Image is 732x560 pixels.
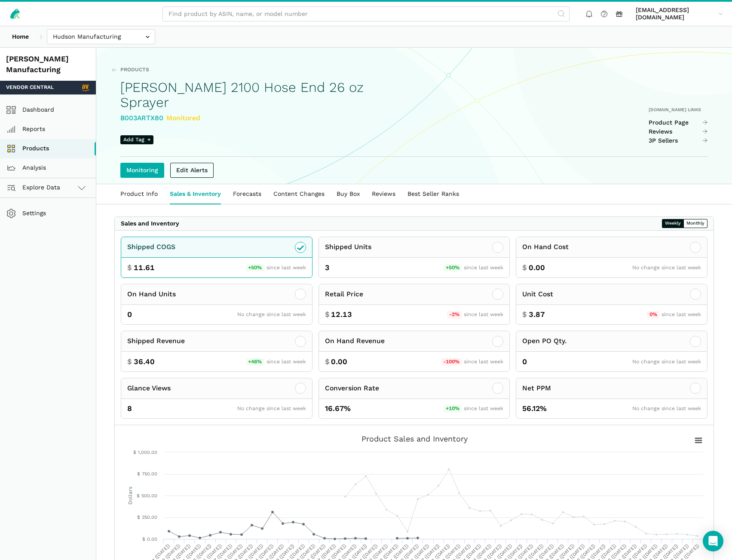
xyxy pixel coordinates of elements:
[331,309,352,320] span: 12.13
[134,262,155,273] span: 11.61
[325,242,371,253] div: Shipped Units
[464,359,503,365] span: since last week
[120,66,149,74] span: Products
[325,356,330,367] span: $
[138,450,157,455] tspan: 1,000.00
[170,163,214,178] a: Edit Alerts
[127,289,176,300] div: On Hand Units
[246,264,264,272] span: +50%
[647,311,659,319] span: 0%
[121,331,312,372] button: Shipped Revenue $ 36.40 +46% since last week
[227,184,267,204] a: Forecasts
[121,220,179,228] div: Sales and Inventory
[9,183,60,193] span: Explore Data
[683,219,707,228] button: Monthly
[522,289,553,300] div: Unit Cost
[529,262,545,273] span: 0.00
[137,471,140,477] tspan: $
[662,311,701,317] span: since last week
[464,405,503,411] span: since last week
[111,66,149,74] a: Products
[141,493,157,499] tspan: 500.00
[516,331,707,372] button: Open PO Qty. 0 No change since last week
[703,531,723,551] div: Open Intercom Messenger
[127,356,132,367] span: $
[162,6,570,21] input: Find product by ASIN, name, or model number
[444,405,462,413] span: +10%
[6,54,90,75] div: [PERSON_NAME] Manufacturing
[522,403,547,414] span: 56.12%
[127,242,175,253] div: Shipped COGS
[127,383,171,394] div: Glance Views
[325,336,385,347] div: On Hand Revenue
[636,6,715,21] span: [EMAIL_ADDRESS][DOMAIN_NAME]
[127,336,185,347] div: Shipped Revenue
[120,113,372,124] div: B003ARTX80
[522,356,527,367] span: 0
[447,311,462,319] span: -2%
[522,242,569,253] div: On Hand Cost
[319,378,510,419] button: Conversion Rate 16.67% +10% since last week
[147,136,150,144] span: +
[134,356,155,367] span: 36.40
[133,450,136,455] tspan: $
[633,5,726,23] a: [EMAIL_ADDRESS][DOMAIN_NAME]
[401,184,465,204] a: Best Seller Ranks
[127,262,132,273] span: $
[331,184,366,204] a: Buy Box
[522,383,551,394] div: Net PPM
[164,184,227,204] a: Sales & Inventory
[325,262,329,273] span: 3
[319,284,510,325] button: Retail Price $ 12.13 -2% since last week
[319,331,510,372] button: On Hand Revenue $ 0.00 -100% since last week
[114,184,164,204] a: Product Info
[516,284,707,325] button: Unit Cost $ 3.87 0% since last week
[649,107,708,113] div: [DOMAIN_NAME] Links
[147,536,157,542] tspan: 0.00
[237,311,306,317] span: No change since last week
[246,358,264,366] span: +46%
[325,403,351,414] span: 16.67%
[632,359,701,365] span: No change since last week
[137,493,140,499] tspan: $
[121,378,312,419] button: Glance Views 8 No change since last week
[121,284,312,325] button: On Hand Units 0 No change since last week
[120,135,153,144] span: Add Tag
[325,309,330,320] span: $
[127,309,132,320] span: 0
[516,378,707,419] button: Net PPM 56.12% No change since last week
[331,356,347,367] span: 0.00
[662,219,684,228] button: Weekly
[522,309,527,320] span: $
[361,434,468,443] tspan: Product Sales and Inventory
[319,237,510,278] button: Shipped Units 3 +50% since last week
[127,403,132,414] span: 8
[464,311,503,317] span: since last week
[522,262,527,273] span: $
[6,29,35,44] a: Home
[325,383,379,394] div: Conversion Rate
[6,84,54,91] span: Vendor Central
[142,514,157,520] tspan: 250.00
[237,405,306,411] span: No change since last week
[649,128,708,136] a: Reviews
[120,80,372,110] h1: [PERSON_NAME] 2100 Hose End 26 oz Sprayer
[366,184,401,204] a: Reviews
[632,405,701,411] span: No change since last week
[166,114,200,122] span: Monitored
[266,359,306,365] span: since last week
[47,29,155,44] input: Hudson Manufacturing
[121,237,312,278] button: Shipped COGS $ 11.61 +50% since last week
[325,289,363,300] div: Retail Price
[649,119,708,127] a: Product Page
[522,336,567,347] div: Open PO Qty.
[649,137,708,145] a: 3P Sellers
[516,237,707,278] button: On Hand Cost $ 0.00 No change since last week
[127,487,133,505] tspan: Dollars
[266,265,306,271] span: since last week
[444,264,462,272] span: +50%
[267,184,331,204] a: Content Changes
[441,358,462,366] span: -100%
[142,536,145,542] tspan: $
[137,514,140,520] tspan: $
